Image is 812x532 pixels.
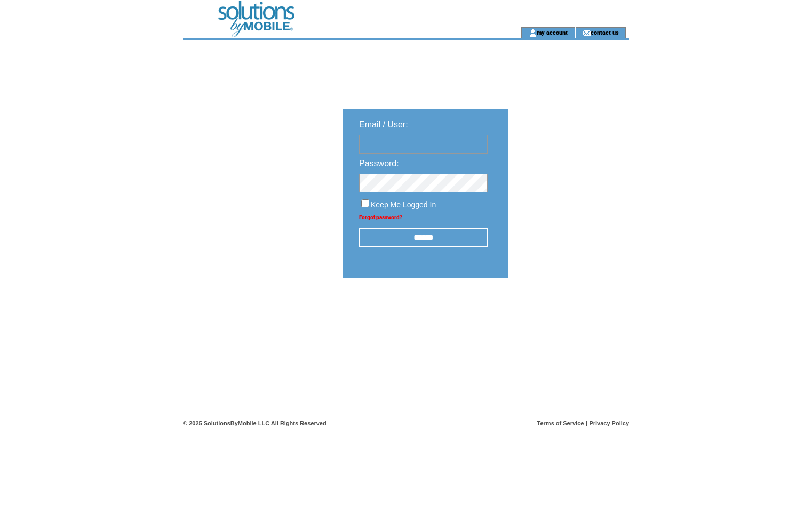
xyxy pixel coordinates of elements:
span: © 2025 SolutionsByMobile LLC All Rights Reserved [183,420,327,426]
img: transparent.png [539,305,593,318]
img: account_icon.gif [529,29,537,37]
span: Password: [359,159,399,168]
span: | [586,420,587,426]
a: my account [537,29,568,36]
a: Privacy Policy [589,420,629,426]
a: contact us [591,29,619,36]
span: Email / User: [359,120,408,129]
a: Forgot password? [359,214,402,220]
img: contact_us_icon.gif [583,29,591,37]
span: Keep Me Logged In [371,200,436,209]
a: Terms of Service [537,420,584,426]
